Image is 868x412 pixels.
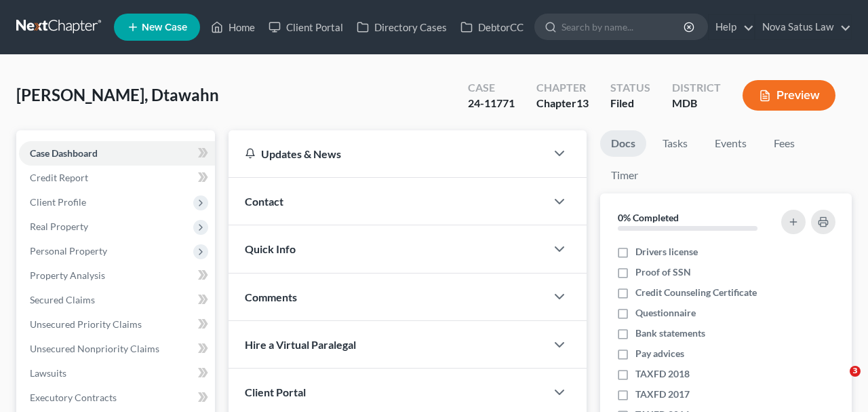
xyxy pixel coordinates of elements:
input: Search by name... [561,14,686,39]
span: Secured Claims [30,294,95,305]
a: Client Portal [262,15,350,39]
div: Updates & News [245,147,530,161]
a: Secured Claims [19,288,215,312]
span: Quick Info [245,242,296,255]
span: Comments [245,291,297,303]
span: 13 [576,96,589,109]
span: Credit Report [30,172,88,183]
span: Proof of SSN [635,265,691,279]
div: Case [468,80,515,96]
a: Fees [763,130,806,157]
span: Case Dashboard [30,147,98,159]
span: 3 [850,366,861,377]
span: Unsecured Priority Claims [30,318,142,330]
a: Nova Satus Law [755,15,851,39]
div: 24-11771 [468,96,515,111]
span: Bank statements [635,326,705,340]
div: District [672,80,721,96]
a: Directory Cases [350,15,454,39]
span: TAXFD 2017 [635,388,690,401]
button: Preview [743,80,835,111]
a: Help [709,15,754,39]
span: Contact [245,195,283,208]
a: Executory Contracts [19,386,215,410]
a: Events [704,130,757,157]
a: Timer [600,162,649,189]
span: Credit Counseling Certificate [635,286,757,299]
span: [PERSON_NAME], Dtawahn [16,85,219,105]
span: Lawsuits [30,367,66,379]
span: Questionnaire [635,306,696,320]
span: Client Profile [30,196,86,208]
a: Tasks [652,130,698,157]
a: Credit Report [19,166,215,190]
span: Unsecured Nonpriority Claims [30,343,159,354]
iframe: Intercom live chat [822,366,854,398]
a: Home [204,15,262,39]
span: Pay advices [635,347,684,360]
div: Chapter [536,80,589,96]
span: Real Property [30,221,88,232]
a: DebtorCC [454,15,530,39]
span: Hire a Virtual Paralegal [245,338,356,351]
span: Property Analysis [30,269,105,281]
div: MDB [672,96,721,111]
a: Case Dashboard [19,141,215,166]
span: New Case [142,22,187,33]
a: Unsecured Nonpriority Claims [19,337,215,361]
a: Lawsuits [19,361,215,386]
div: Chapter [536,96,589,111]
span: TAXFD 2018 [635,367,690,381]
span: Personal Property [30,245,107,257]
a: Property Analysis [19,263,215,288]
span: Executory Contracts [30,392,117,403]
div: Filed [610,96,650,111]
a: Docs [600,130,646,157]
div: Status [610,80,650,96]
a: Unsecured Priority Claims [19,312,215,337]
span: Client Portal [245,386,306,398]
span: Drivers license [635,245,698,259]
strong: 0% Completed [618,212,679,223]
